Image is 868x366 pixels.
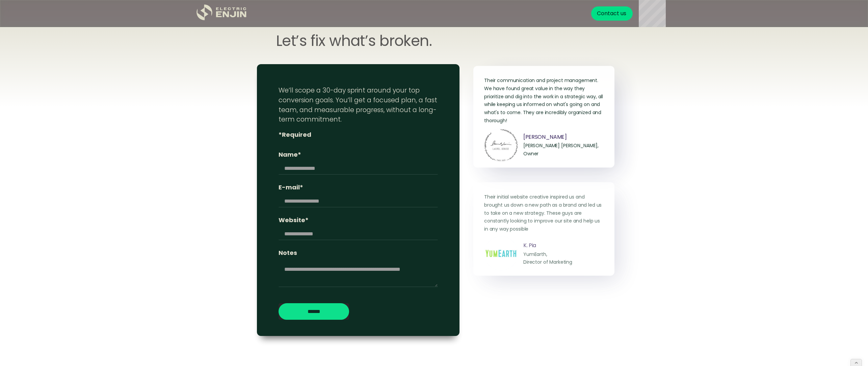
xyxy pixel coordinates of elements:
div: Contact us [597,9,626,18]
form: notes [279,80,438,320]
div: [PERSON_NAME] [PERSON_NAME], Owner [523,142,599,158]
label: *Required [279,130,438,139]
p: Their initial website creative inspired us and brought us down a new path as a brand and led us t... [484,193,604,233]
label: E-mail* [279,183,438,192]
label: Website* [279,215,438,225]
div: YumEarth, Director of Marketing [523,250,572,266]
p: [PERSON_NAME] [523,132,599,142]
p: Their communication and project management. We have found great value in the way they prioritize ... [484,77,604,125]
p: We’ll scope a 30-day sprint around your top conversion goals. You’ll get a focused plan, a fast t... [279,86,438,125]
label: Notes [279,248,438,257]
p: K. Pia [523,241,572,251]
label: Name* [279,150,438,159]
a: Contact us [591,6,633,21]
a: home [196,4,247,23]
